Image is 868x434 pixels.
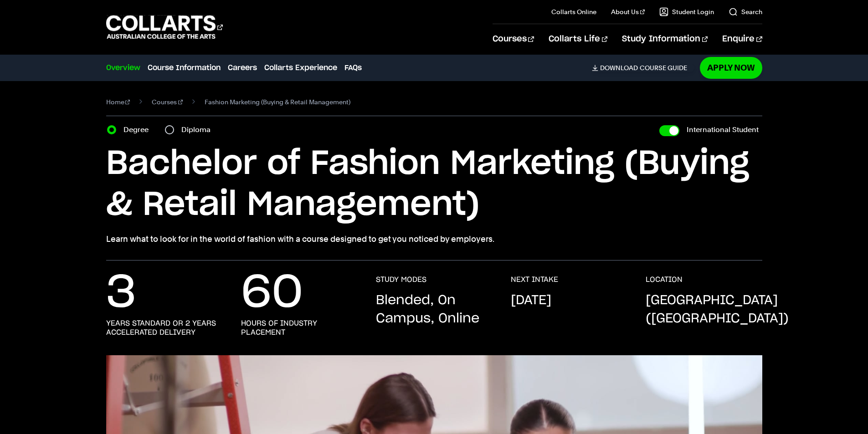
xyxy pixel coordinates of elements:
[687,123,759,136] label: International Student
[646,275,683,284] h3: LOCATION
[511,275,558,284] h3: NEXT INTAKE
[344,62,362,73] a: FAQs
[106,96,130,108] a: Home
[106,233,762,245] p: Learn what to look for in the world of fashion with a course designed to get you noticed by emplo...
[106,14,223,40] div: Go to homepage
[241,319,358,337] h3: hours of industry placement
[611,7,645,16] a: About Us
[106,275,136,311] p: 3
[148,62,221,73] a: Course Information
[376,275,426,284] h3: STUDY MODES
[700,57,762,78] a: Apply Now
[493,24,534,54] a: Courses
[551,7,596,16] a: Collarts Online
[622,24,708,54] a: Study Information
[511,291,551,310] p: [DATE]
[646,291,789,328] p: [GEOGRAPHIC_DATA] ([GEOGRAPHIC_DATA])
[241,275,303,311] p: 60
[228,62,257,73] a: Careers
[205,96,350,108] span: Fashion Marketing (Buying & Retail Management)
[592,64,694,72] a: DownloadCourse Guide
[106,319,223,337] h3: years standard or 2 years accelerated delivery
[181,123,216,136] label: Diploma
[106,143,762,225] h1: Bachelor of Fashion Marketing (Buying & Retail Management)
[152,96,183,108] a: Courses
[106,62,140,73] a: Overview
[549,24,607,54] a: Collarts Life
[722,24,762,54] a: Enquire
[659,7,714,16] a: Student Login
[729,7,762,16] a: Search
[123,123,154,136] label: Degree
[376,291,493,328] p: Blended, On Campus, Online
[264,62,337,73] a: Collarts Experience
[600,64,638,72] span: Download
